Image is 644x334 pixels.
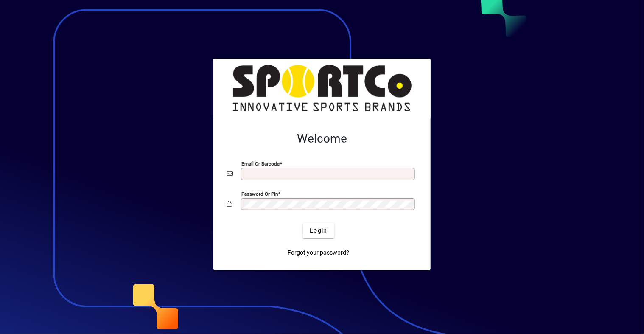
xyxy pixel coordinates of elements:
[303,223,334,238] button: Login
[285,245,353,260] a: Forgot your password?
[310,226,327,235] span: Login
[227,132,417,146] h2: Welcome
[241,191,278,197] mat-label: Password or Pin
[241,161,280,167] mat-label: Email or Barcode
[288,248,350,257] span: Forgot your password?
